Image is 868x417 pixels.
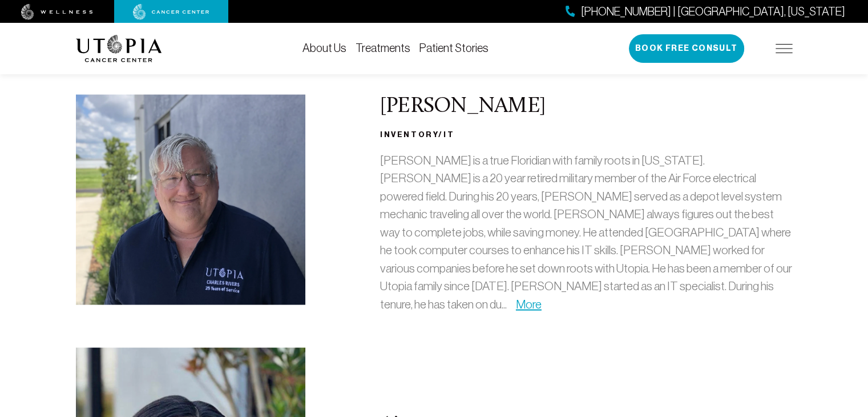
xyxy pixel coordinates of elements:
[302,42,346,54] a: About Us
[629,34,744,63] button: Book Free Consult
[21,4,93,20] img: wellness
[76,95,306,304] img: Charles
[776,44,793,53] img: icon-hamburger
[380,95,793,119] h2: [PERSON_NAME]
[356,42,410,54] a: Treatments
[133,4,209,20] img: cancer center
[516,298,542,311] a: More
[566,3,845,20] a: [PHONE_NUMBER] | [GEOGRAPHIC_DATA], [US_STATE]
[76,35,162,62] img: logo
[380,151,793,314] p: [PERSON_NAME] is a true Floridian with family roots in [US_STATE]. [PERSON_NAME] is a 20 year ret...
[419,42,488,54] a: Patient Stories
[581,3,845,20] span: [PHONE_NUMBER] | [GEOGRAPHIC_DATA], [US_STATE]
[380,128,793,142] h3: Inventory/IT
